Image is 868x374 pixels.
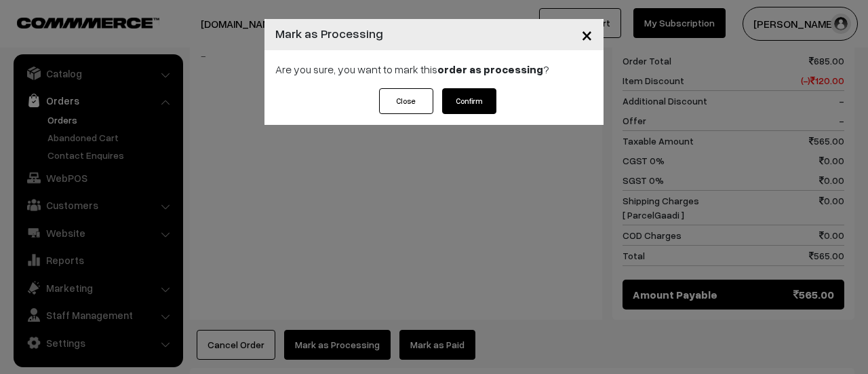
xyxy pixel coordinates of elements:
[437,62,543,76] strong: order as processing
[442,88,496,114] button: Confirm
[275,24,383,43] h4: Mark as Processing
[264,50,604,88] div: Are you sure, you want to mark this ?
[379,88,433,114] button: Close
[581,22,593,47] span: ×
[570,14,604,56] button: Close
